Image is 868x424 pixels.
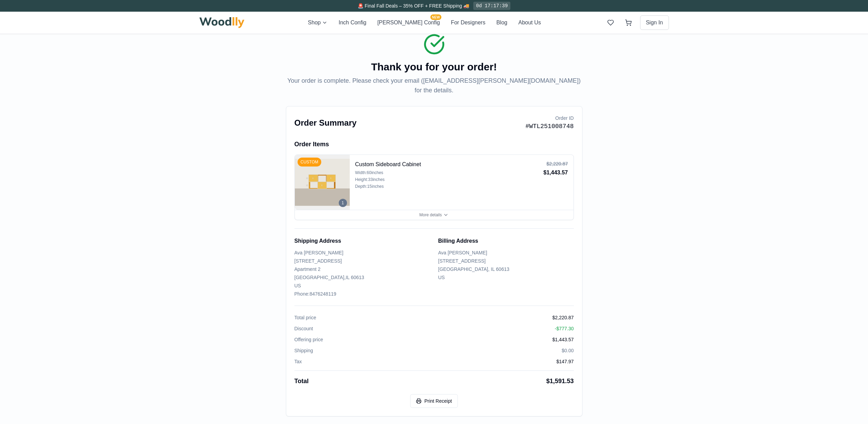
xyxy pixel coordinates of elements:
[518,19,541,27] button: About Us
[438,249,574,256] p: Ava [PERSON_NAME]
[473,2,510,10] div: 0d 17:17:39
[640,15,669,30] button: Sign In
[355,184,541,189] div: Depth: 15 inches
[543,160,568,167] div: $2,220.87
[496,19,507,27] button: Blog
[358,3,469,9] span: 🚨 Final Fall Deals – 35% OFF + FREE Shipping 🚚
[286,61,582,73] h1: Thank you for your order!
[294,139,574,149] h3: Order Items
[295,210,574,220] button: More details
[294,266,430,273] p: Apartment 2
[438,274,574,281] p: US
[355,160,541,169] h4: Custom Sideboard Cabinet
[295,155,350,210] img: Custom Sideboard Cabinet
[294,274,430,281] p: [GEOGRAPHIC_DATA] , IL 60613
[438,237,574,245] h3: Billing Address
[562,347,574,354] span: $0.00
[199,17,245,28] img: Woodlly
[294,237,430,245] h3: Shipping Address
[308,19,327,27] button: Shop
[286,76,582,95] p: Your order is complete. Please check your email ( [EMAIL_ADDRESS][PERSON_NAME][DOMAIN_NAME] ) for...
[410,394,458,408] button: Print Receipt
[552,336,574,343] span: $1,443.57
[543,169,568,177] div: $1,443.57
[294,336,323,343] span: Offering price
[525,122,574,131] p: #WTL251008748
[451,19,485,27] button: For Designers
[294,290,430,297] p: Phone: 8476248119
[294,325,313,332] span: Discount
[294,282,430,289] p: US
[294,249,430,256] p: Ava [PERSON_NAME]
[355,177,541,182] div: Height: 33 inches
[294,117,357,128] h2: Order Summary
[525,115,574,122] p: Order ID
[419,212,442,218] span: More details
[294,358,302,365] span: Tax
[438,257,574,264] p: [STREET_ADDRESS]
[438,266,574,273] p: [GEOGRAPHIC_DATA] , IL 60613
[294,347,313,354] span: Shipping
[339,199,347,207] div: 1
[355,170,541,175] div: Width: 60 inches
[377,19,440,27] button: [PERSON_NAME] ConfigNEW
[298,158,322,167] div: CUSTOM
[294,376,309,386] span: Total
[338,19,366,27] button: Inch Config
[556,358,574,365] span: $147.97
[552,314,574,321] span: $2,220.87
[555,325,574,332] span: - $777.30
[430,14,441,20] span: NEW
[294,314,316,321] span: Total price
[546,376,574,386] span: $1,591.53
[294,257,430,264] p: [STREET_ADDRESS]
